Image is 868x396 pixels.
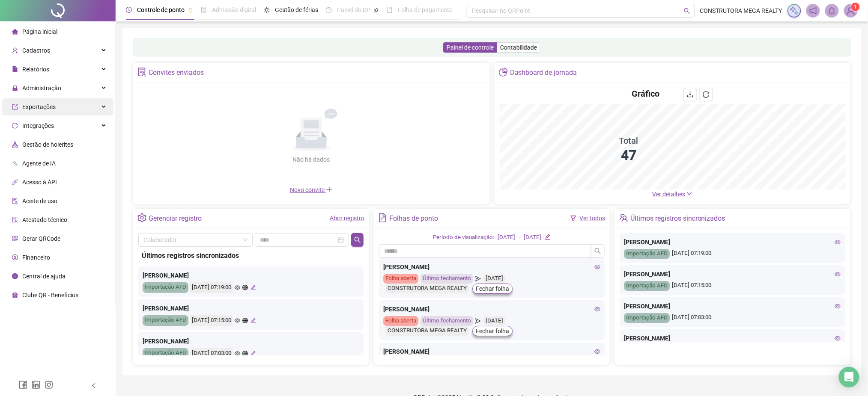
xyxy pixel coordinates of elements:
[235,318,240,323] span: eye
[201,7,207,13] span: file-done
[570,215,576,221] span: filter
[652,191,685,198] span: Ver detalhes
[143,348,188,359] div: Importação AFD
[290,186,333,193] span: Novo convite
[22,160,56,167] span: Agente de IA
[700,6,782,15] span: CONSTRUTORA MEGA REALTY
[22,198,57,204] span: Aceite de uso
[272,155,351,164] div: Não há dados
[472,284,513,294] button: Fechar folha
[12,292,18,298] span: gift
[475,316,481,326] span: send
[809,7,817,15] span: notification
[433,233,494,242] div: Período de visualização:
[337,6,370,13] span: Painel do DP
[519,233,520,242] div: -
[475,274,481,284] span: send
[242,318,248,323] span: global
[383,316,418,326] div: Folha aberta
[383,262,600,272] div: [PERSON_NAME]
[143,282,188,293] div: Importação AFD
[142,250,360,261] div: Últimos registros sincronizados
[498,233,515,242] div: [DATE]
[421,316,473,326] div: Último fechamento
[385,326,469,336] div: CONSTRUTORA MEGA REALTY
[624,249,841,259] div: [DATE] 07:19:00
[844,4,857,17] img: 93322
[12,236,18,242] span: qrcode
[835,239,841,245] span: eye
[839,367,859,387] div: Open Intercom Messenger
[854,4,857,10] span: 1
[483,274,505,284] div: [DATE]
[835,303,841,309] span: eye
[137,68,146,77] span: solution
[594,264,600,270] span: eye
[632,88,660,100] h4: Gráfico
[624,237,841,247] div: [PERSON_NAME]
[835,335,841,341] span: eye
[326,7,332,13] span: dashboard
[22,28,57,35] span: Página inicial
[143,271,359,280] div: [PERSON_NAME]
[188,8,193,13] span: pushpin
[630,211,725,226] div: Últimos registros sincronizados
[12,217,18,223] span: solution
[385,284,469,293] div: CONSTRUTORA MEGA REALTY
[12,254,18,260] span: dollar
[686,191,692,197] span: down
[624,269,841,279] div: [PERSON_NAME]
[330,215,364,222] a: Abrir registro
[476,284,509,293] span: Fechar folha
[12,66,18,72] span: file
[235,285,240,290] span: eye
[790,6,799,15] img: sparkle-icon.fc2bf0ac1784a2077858766a79e2daf3.svg
[212,6,256,13] span: Admissão digital
[22,85,61,92] span: Administração
[191,315,233,326] div: [DATE] 07:15:00
[447,44,494,51] span: Painel de controle
[22,235,60,242] span: Gerar QRCode
[45,381,53,389] span: instagram
[191,348,233,359] div: [DATE] 07:03:00
[499,68,508,77] span: pie-chart
[354,236,361,243] span: search
[22,122,54,129] span: Integrações
[624,281,841,291] div: [DATE] 07:15:00
[22,47,50,54] span: Cadastros
[12,179,18,185] span: api
[684,8,690,14] span: search
[594,306,600,312] span: eye
[143,337,359,346] div: [PERSON_NAME]
[545,234,550,239] span: edit
[524,233,541,242] div: [DATE]
[149,211,202,226] div: Gerenciar registro
[32,381,40,389] span: linkedin
[91,383,97,389] span: left
[472,326,513,336] button: Fechar folha
[143,304,359,313] div: [PERSON_NAME]
[624,281,670,291] div: Importação AFD
[149,65,204,80] div: Convites enviados
[143,315,188,326] div: Importação AFD
[703,91,710,98] span: reload
[22,216,67,223] span: Atestado técnico
[624,313,670,323] div: Importação AFD
[264,7,270,13] span: sun
[12,123,18,129] span: sync
[137,6,185,13] span: Controle de ponto
[235,351,240,356] span: eye
[275,6,318,13] span: Gestão de férias
[137,213,146,222] span: setting
[19,381,27,389] span: facebook
[251,285,256,290] span: edit
[421,274,473,284] div: Último fechamento
[390,211,438,226] div: Folhas de ponto
[580,215,606,222] a: Ver todos
[500,44,537,51] span: Contabilidade
[510,65,577,80] div: Dashboard de jornada
[22,273,66,280] span: Central de ajuda
[326,186,333,193] span: plus
[851,3,860,11] sup: Atualize o seu contato no menu Meus Dados
[242,351,248,356] span: global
